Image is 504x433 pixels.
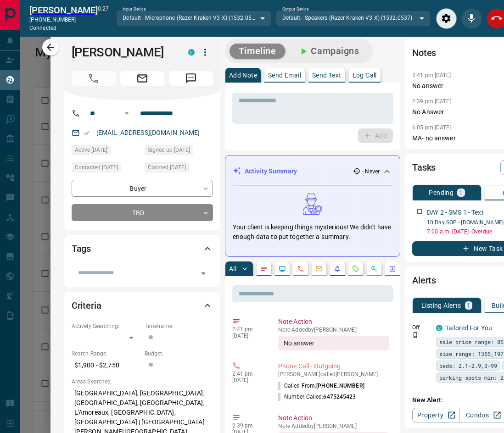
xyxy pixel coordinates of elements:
[96,129,200,136] a: [EMAIL_ADDRESS][DOMAIN_NAME]
[145,322,213,330] p: Timeframe:
[84,130,90,136] svg: Email Verified
[148,163,186,172] span: Claimed [DATE]
[412,72,451,78] p: 2:41 pm [DATE]
[278,336,389,350] div: No answer
[232,326,264,333] p: 2:41 pm
[278,393,356,401] p: Number Called:
[145,350,213,358] p: Budget:
[353,72,377,78] p: Log Call
[436,8,457,29] div: Audio Settings
[412,98,451,105] p: 2:39 pm [DATE]
[121,108,132,119] button: Open
[260,265,268,272] svg: Notes
[145,145,213,158] div: Tue Mar 19 2024
[427,208,484,217] p: DAY 2 - SMS 1 - Text
[436,325,442,331] div: condos.ca
[72,298,101,313] h2: Criteria
[278,382,364,390] p: Called From:
[282,6,308,12] label: Output Device
[421,302,461,309] p: Listing Alerts
[278,371,389,377] p: [PERSON_NAME] called [PERSON_NAME]
[145,162,213,175] div: Tue Mar 19 2024
[75,145,107,155] span: Active [DATE]
[412,124,451,131] p: 6:05 pm [DATE]
[72,180,213,197] div: Buyer
[439,361,497,370] span: beds: 2.1-2.9,3-99
[412,408,459,422] a: Property
[334,265,341,272] svg: Listing Alerts
[412,332,419,338] svg: Push Notification Only
[276,11,431,26] div: Default - Speakers (Razer Kraken V3 X) (1532:0537)
[233,163,392,180] div: Activity Summary- Never
[412,273,436,288] h2: Alerts
[169,71,213,86] span: Message
[412,323,431,332] p: Off
[389,265,396,272] svg: Agent Actions
[229,266,236,272] p: All
[120,71,164,86] span: Email
[72,45,174,60] h1: [PERSON_NAME]
[232,377,264,383] p: [DATE]
[72,162,140,175] div: Tue Sep 09 2025
[445,324,492,332] a: Tailored For You
[412,160,436,175] h2: Tasks
[188,49,195,56] div: condos.ca
[29,25,56,31] span: connected
[29,16,98,32] p: [PHONE_NUMBER] -
[72,322,140,330] p: Actively Searching:
[323,394,356,400] span: 6475245423
[72,145,140,158] div: Sun Mar 31 2024
[412,45,436,60] h2: Notes
[98,5,109,32] p: 0:27
[278,413,389,423] p: Note Action
[72,241,91,256] h2: Tags
[461,8,482,29] div: Mute
[429,189,454,196] p: Pending
[29,5,98,16] h2: [PERSON_NAME]
[72,358,140,373] p: $1,900 - $2,750
[362,167,380,176] p: - Never
[245,167,297,176] p: Activity Summary
[232,422,264,429] p: 2:39 pm
[232,333,264,339] p: [DATE]
[352,265,359,272] svg: Requests
[278,317,389,327] p: Note Action
[233,222,392,242] p: Your client is keeping things mysterious! We didn't have enough data to put together a summary.
[123,6,146,12] label: Input Device
[72,350,140,358] p: Search Range:
[297,265,304,272] svg: Calls
[312,72,342,78] p: Send Text
[316,383,364,389] span: [PHONE_NUMBER]
[315,265,323,272] svg: Emails
[278,423,389,429] p: Note Added by [PERSON_NAME]
[230,44,286,59] button: Timeline
[72,377,213,386] p: Areas Searched:
[278,361,389,371] p: Phone Call - Outgoing
[370,265,378,272] svg: Opportunities
[148,145,190,155] span: Signed up [DATE]
[72,294,213,316] div: Criteria
[268,72,301,78] p: Send Email
[232,371,264,377] p: 2:41 pm
[439,373,504,382] span: parking spots min: 2
[75,163,118,172] span: Contacted [DATE]
[72,238,213,260] div: Tags
[459,189,463,196] p: 1
[289,44,368,59] button: Campaigns
[197,267,210,280] button: Open
[279,265,286,272] svg: Lead Browsing Activity
[116,11,271,26] div: Default - Microphone (Razer Kraken V3 X) (1532:0537)
[72,204,213,221] div: TBD
[467,302,470,309] p: 1
[72,71,116,86] span: Call
[229,72,257,78] p: Add Note
[278,327,389,333] p: Note Added by [PERSON_NAME]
